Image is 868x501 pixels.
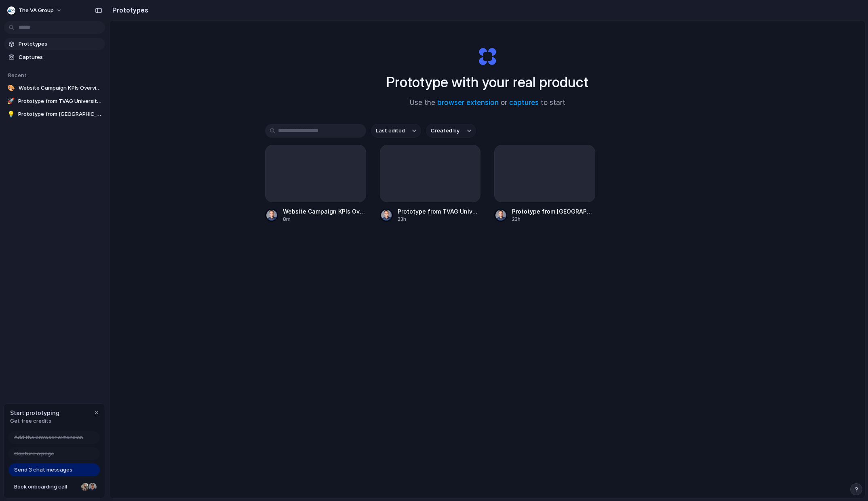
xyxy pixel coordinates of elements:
span: Website Campaign KPIs Overview [19,84,102,92]
a: Prototypes [4,38,105,50]
span: Capture a page [14,450,54,458]
span: Add the browser extension [14,434,83,442]
div: 🎨 [7,84,15,92]
div: Nicole Kubica [80,482,90,492]
a: 🚀Prototype from TVAG University LMS v2 [4,95,105,107]
div: 💡 [7,110,15,118]
span: The VA Group [19,6,54,15]
a: Captures [4,51,105,63]
a: captures [509,99,539,107]
a: 💡Prototype from [GEOGRAPHIC_DATA] LMS [4,108,105,120]
button: The VA Group [4,4,66,17]
span: Captures [19,53,102,61]
a: Prototype from TVAG University LMS v223h [380,145,481,223]
div: Christian Iacullo [88,482,97,492]
a: Website Campaign KPIs Overview8m [265,145,366,223]
div: 23h [398,216,481,223]
span: Get free credits [10,417,59,425]
span: Send 3 chat messages [14,466,72,474]
span: Use the or to start [410,98,565,108]
span: Prototype from TVAG University LMS v2 [398,207,481,216]
span: Website Campaign KPIs Overview [283,207,366,216]
button: Created by [426,124,476,138]
div: 23h [512,216,595,223]
div: 🚀 [7,97,15,105]
a: 🎨Website Campaign KPIs Overview [4,82,105,94]
span: Last edited [376,127,405,135]
span: Prototype from TVAG University LMS v2 [18,97,102,105]
span: Book onboarding call [14,483,78,491]
div: 8m [283,216,366,223]
span: Prototype from [GEOGRAPHIC_DATA] LMS [512,207,595,216]
h2: Prototypes [109,5,148,15]
span: Recent [8,72,27,78]
a: browser extension [437,99,499,107]
span: Created by [431,127,459,135]
span: Prototypes [19,40,102,48]
span: Prototype from [GEOGRAPHIC_DATA] LMS [18,110,102,118]
span: Start prototyping [10,409,59,417]
a: Prototype from [GEOGRAPHIC_DATA] LMS23h [494,145,595,223]
a: Book onboarding call [8,480,100,493]
h1: Prototype with your real product [386,71,588,93]
button: Last edited [371,124,421,138]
